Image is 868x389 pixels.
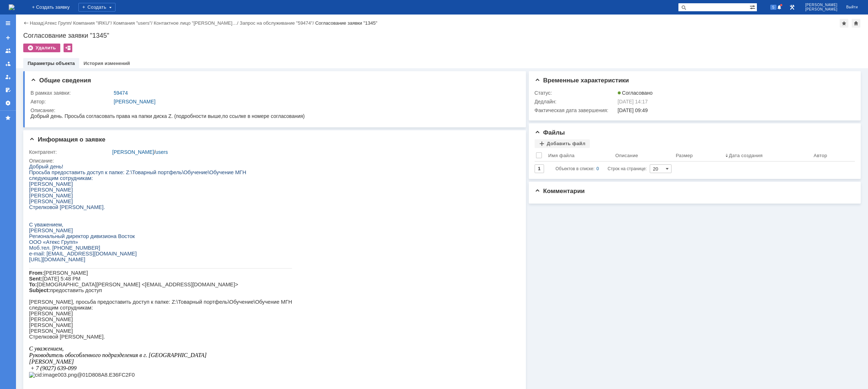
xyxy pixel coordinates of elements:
[2,97,14,109] a: Настройки
[1,201,48,208] span: + 7 (9027) 639-099
[852,19,860,28] div: Сделать домашней страницей
[615,153,638,158] div: Описание
[73,20,113,26] div: /
[240,20,313,26] a: Запрос на обслуживание "59474"
[676,153,693,158] div: Размер
[535,107,616,113] div: Фактическая дата завершения:
[154,20,237,26] a: Контактное лицо "[PERSON_NAME]…
[112,149,154,155] a: [PERSON_NAME]
[2,71,14,83] a: Мои заявки
[674,151,724,161] th: Размер
[240,20,315,26] div: /
[596,164,599,173] div: 0
[30,20,43,26] a: Назад
[814,153,827,158] div: Автор
[2,84,14,96] a: Мои согласования
[770,5,777,10] span: 5
[114,90,128,96] a: 59474
[31,77,91,84] span: Общие сведения
[724,151,812,161] th: Дата создания
[155,149,168,155] a: users
[31,99,112,105] div: Автор:
[45,20,73,26] div: /
[750,3,757,10] span: Расширенный поиск
[113,20,151,26] a: Компания "users"
[618,90,653,96] span: Согласовано
[78,3,115,12] div: Создать
[23,32,861,39] div: Согласование заявки "1345"
[31,107,515,113] div: Описание:
[805,3,837,7] span: [PERSON_NAME]
[2,58,14,70] a: Заявки в моей ответственности
[73,20,110,26] a: Компания "IRKU"
[2,32,14,44] a: Создать заявку
[31,90,112,96] div: В рамках заявки:
[84,61,130,66] a: История изменений
[535,129,565,136] span: Файлы
[556,166,595,171] span: Объектов в списке:
[729,153,763,158] div: Дата создания
[43,20,44,25] div: |
[154,20,240,26] div: /
[788,3,796,12] a: Перейти в интерфейс администратора
[618,107,851,113] div: [DATE] 09:49
[812,151,855,161] th: Автор
[535,188,585,194] span: Комментарии
[29,158,515,164] div: Описание:
[315,20,377,26] div: Согласование заявки "1345"
[29,149,111,155] div: Контрагент:
[45,20,70,26] a: Атекс Групп
[112,149,514,155] div: /
[29,136,105,143] span: Информация о заявке
[9,4,15,10] a: Перейти на домашнюю страницу
[548,153,575,158] div: Имя файла
[556,164,647,173] i: Строк на странице:
[547,151,614,161] th: Имя файла
[2,45,14,57] a: Заявки на командах
[840,19,848,28] div: Добавить в избранное
[28,61,75,66] a: Параметры объекта
[64,44,72,52] div: Поместить в архив
[618,99,648,105] span: [DATE] 14:17
[9,4,15,10] img: logo
[805,7,837,12] span: [PERSON_NAME]
[535,99,616,105] div: Дедлайн:
[535,77,629,84] span: Временные характеристики
[114,99,155,105] a: [PERSON_NAME]
[535,90,616,96] div: Статус:
[113,20,154,26] div: /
